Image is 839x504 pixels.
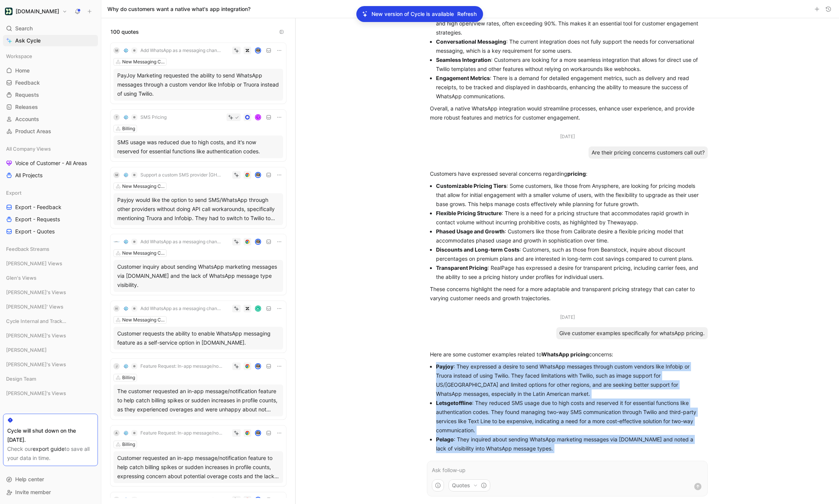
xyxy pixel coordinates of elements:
[124,364,128,369] img: 💠
[113,363,120,369] div: J
[121,113,169,122] button: 💠SMS Pricing
[122,374,135,381] div: Billing
[113,47,120,54] div: M
[15,216,60,223] span: Export - Requests
[3,202,98,213] a: Export - Feedback
[256,498,261,502] img: avatar
[449,479,490,491] button: Quotes
[256,115,261,120] div: T
[110,27,139,36] span: 100 quotes
[3,301,98,315] div: [PERSON_NAME]' Views
[113,430,120,436] div: A
[16,8,59,15] h1: [DOMAIN_NAME]
[121,46,225,55] button: 💠Add WhatsApp as a messaging channel
[6,375,36,383] span: Design Team
[122,125,135,132] div: Billing
[3,65,98,76] a: Home
[436,181,705,209] p: : Some customers, like those from Anysphere, are looking for pricing models that allow for initia...
[3,126,98,137] a: Product Areas
[117,454,279,481] div: Customer requested an in-app message/notification feature to help catch billing spikes or sudden ...
[6,332,66,339] span: [PERSON_NAME]'s Views
[117,138,279,156] div: SMS usage was reduced due to high costs, and it's now reserved for essential functions like authe...
[3,243,98,255] div: Feedback Streams
[3,330,98,341] div: [PERSON_NAME]'s Views
[140,363,223,369] span: Feature Request: In-app message/notification to help catch billing spikes or sudden increases in ...
[436,263,705,282] p: : RealPage has expressed a desire for transparent pricing, including carrier fees, and the abilit...
[436,228,505,235] strong: Phased Usage and Growth
[140,497,223,503] span: Feature Request: In-app message/notification to help catch billing spikes or sudden increases in ...
[15,103,38,111] span: Releases
[140,172,223,178] span: Support a custom SMS provider [GH#6612]
[124,173,128,177] img: 💠
[121,304,225,313] button: 💠Add WhatsApp as a messaging channel
[6,245,49,253] span: Feedback Streams
[15,489,51,495] span: Invite member
[3,243,98,257] div: Feedback Streams
[3,187,98,198] div: Export
[3,157,98,169] a: Voice of Customer - All Areas
[3,359,98,370] div: [PERSON_NAME]'s Views
[256,239,261,244] img: avatar
[122,249,165,257] div: New Messaging Channels
[6,389,66,397] span: [PERSON_NAME]'s Views
[371,9,454,19] p: New version of Cycle is available
[15,128,51,135] span: Product Areas
[3,214,98,225] a: Export - Requests
[6,189,22,197] span: Export
[6,361,66,368] span: [PERSON_NAME]'s Views
[15,91,39,99] span: Requests
[3,387,98,401] div: [PERSON_NAME]'s Views
[256,306,261,311] div: A
[121,170,225,180] button: 💠Support a custom SMS provider [GH#6612]
[117,387,279,414] div: The customer requested an in-app message/notification feature to help catch billing spikes or sud...
[122,441,135,448] div: Billing
[113,497,120,503] div: K
[6,288,66,296] span: [PERSON_NAME]'s Views
[121,237,225,246] button: 💠Add WhatsApp as a messaging channel
[436,362,705,398] p: : They expressed a desire to send WhatsApp messages through custom vendors like Infobip or Truora...
[256,364,261,369] img: avatar
[140,306,223,312] span: Add WhatsApp as a messaging channel
[457,9,477,19] button: Refresh
[7,444,94,463] div: Check our to save all your data in time.
[3,272,98,283] div: Glen's Views
[15,159,87,167] span: Voice of Customer - All Areas
[3,77,98,88] a: Feedback
[15,203,61,211] span: Export - Feedback
[6,260,62,267] span: [PERSON_NAME] Views
[6,317,67,325] span: Cycle Internal and Tracking
[121,428,225,438] button: 💠Feature Request: In-app message/notification to help catch billing spikes or sudden increases in...
[117,329,279,347] div: Customer requests the ability to enable WhatsApp messaging feature as a self-service option in [D...
[3,143,98,181] div: All Company ViewsVoice of Customer - All AreasAll Projects
[6,52,32,60] span: Workspace
[124,115,128,120] img: 💠
[3,373,98,387] div: Design Team
[5,8,13,15] img: Customer.io
[15,228,55,235] span: Export - Quotes
[3,301,98,312] div: [PERSON_NAME]' Views
[436,55,705,74] p: : Customers are looking for a more seamless integration that allows for direct use of Twilio temp...
[15,476,44,482] span: Help center
[3,258,98,271] div: [PERSON_NAME] Views
[15,67,30,74] span: Home
[567,170,586,177] strong: pricing
[124,48,128,53] img: 💠
[15,115,39,123] span: Accounts
[3,143,98,154] div: All Company Views
[556,327,708,339] div: Give customer examples specifically for whatsApp pricing.
[560,133,575,140] div: [DATE]
[436,74,705,101] p: : There is a demand for detailed engagement metrics, such as delivery and read receipts, to be tr...
[113,239,120,245] img: logo
[7,426,94,444] div: Cycle will shut down on the [DATE].
[15,24,33,33] span: Search
[3,226,98,237] a: Export - Quotes
[3,35,98,46] a: Ask Cycle
[3,373,98,384] div: Design Team
[6,346,47,354] span: [PERSON_NAME]
[430,350,705,359] p: Here are some customer examples related to concerns:
[113,172,120,178] div: M
[436,363,453,370] strong: Payjoy
[436,398,705,435] p: : They reduced SMS usage due to high costs and reserved it for essential functions like authentic...
[3,23,98,34] div: Search
[15,36,41,45] span: Ask Cycle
